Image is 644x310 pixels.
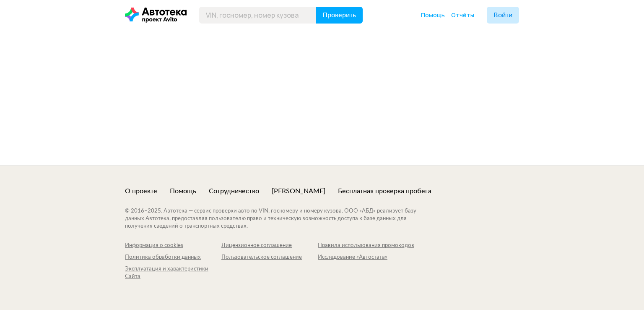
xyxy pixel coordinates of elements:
a: Помощь [421,11,445,19]
a: Помощь [170,187,196,196]
a: Лицензионное соглашение [221,242,318,250]
a: Пользовательское соглашение [221,254,318,261]
a: Политика обработки данных [125,254,221,261]
a: Эксплуатация и характеристики Сайта [125,265,221,281]
span: Проверить [322,12,356,18]
a: Отчёты [451,11,474,19]
a: О проекте [125,187,157,196]
button: Войти [487,7,519,24]
a: Информация о cookies [125,242,221,250]
a: Исследование «Автостата» [318,254,414,261]
button: Проверить [316,7,363,24]
a: [PERSON_NAME] [272,187,325,196]
a: Бесплатная проверка пробега [338,187,431,196]
input: VIN, госномер, номер кузова [199,7,316,24]
a: Правила использования промокодов [318,242,414,250]
div: © 2016– 2025 . Автотека — сервис проверки авто по VIN, госномеру и номеру кузова. ООО «АБД» реали... [125,208,433,230]
a: Сотрудничество [209,187,259,196]
span: Войти [493,12,512,18]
